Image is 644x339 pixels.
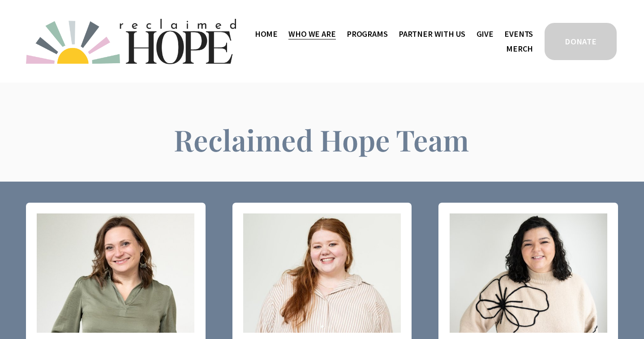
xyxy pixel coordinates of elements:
[347,27,388,41] span: Programs
[288,27,335,41] span: Who We Are
[477,26,494,41] a: Give
[399,27,465,41] span: Partner With Us
[255,26,278,41] a: Home
[506,41,533,56] a: Merch
[288,26,335,41] a: folder dropdown
[26,19,236,64] img: Reclaimed Hope Initiative
[347,26,388,41] a: folder dropdown
[543,22,618,61] a: DONATE
[504,26,533,41] a: Events
[399,26,465,41] a: folder dropdown
[174,120,469,159] span: Reclaimed Hope Team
